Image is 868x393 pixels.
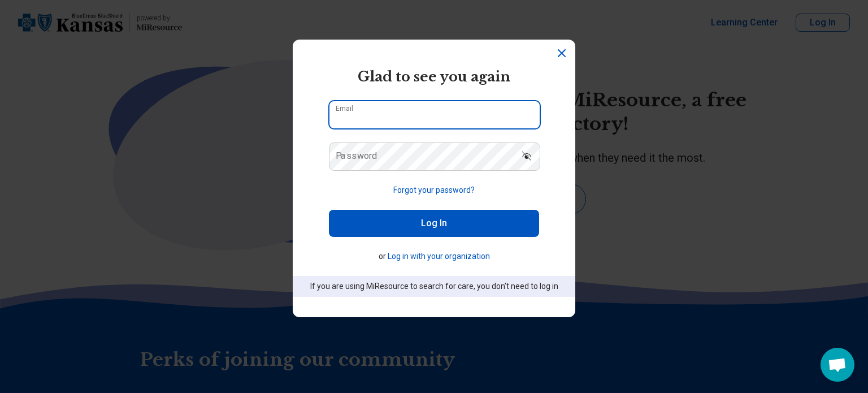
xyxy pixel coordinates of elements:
section: Login Dialog [293,40,575,317]
label: Password [336,152,377,161]
p: If you are using MiResource to search for care, you don’t need to log in [309,280,559,292]
button: Show password [514,142,539,170]
h2: Glad to see you again [329,67,539,87]
button: Log In [329,210,539,237]
button: Forgot your password? [393,184,475,196]
button: Log in with your organization [388,251,490,262]
p: or [329,251,539,262]
button: Dismiss [555,46,568,60]
label: Email [336,105,353,112]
